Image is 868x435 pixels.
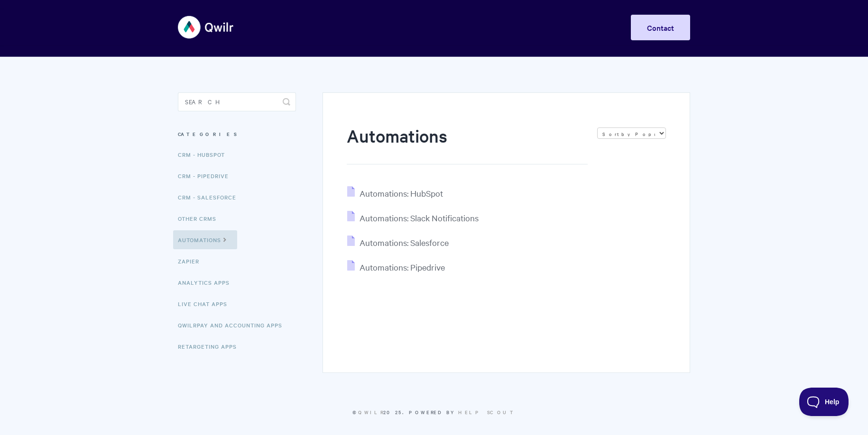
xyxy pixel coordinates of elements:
p: © 2025. [178,408,690,417]
a: QwilrPay and Accounting Apps [178,316,289,335]
span: Automations: Pipedrive [360,262,445,272]
a: CRM - Salesforce [178,188,243,207]
span: Automations: Slack Notifications [360,212,479,223]
a: Automations: HubSpot [347,188,443,199]
input: Search [178,92,296,111]
img: Qwilr Help Center [178,9,234,45]
h1: Automations [347,124,588,164]
a: Automations: Pipedrive [347,262,445,272]
span: Powered by [409,408,516,416]
a: Automations [173,230,237,249]
a: Contact [631,15,690,40]
a: Other CRMs [178,209,223,228]
a: CRM - HubSpot [178,145,232,164]
a: CRM - Pipedrive [178,166,236,185]
a: Help Scout [458,408,516,416]
span: Automations: Salesforce [360,237,449,248]
a: Live Chat Apps [178,294,234,313]
a: Zapier [178,252,206,271]
a: Qwilr [358,408,383,416]
a: Automations: Salesforce [347,237,449,248]
a: Automations: Slack Notifications [347,212,479,223]
a: Retargeting Apps [178,337,244,356]
a: Analytics Apps [178,273,237,292]
h3: Categories [178,126,296,143]
iframe: Toggle Customer Support [799,388,849,416]
select: Page reloads on selection [597,127,666,139]
span: Automations: HubSpot [360,188,443,199]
